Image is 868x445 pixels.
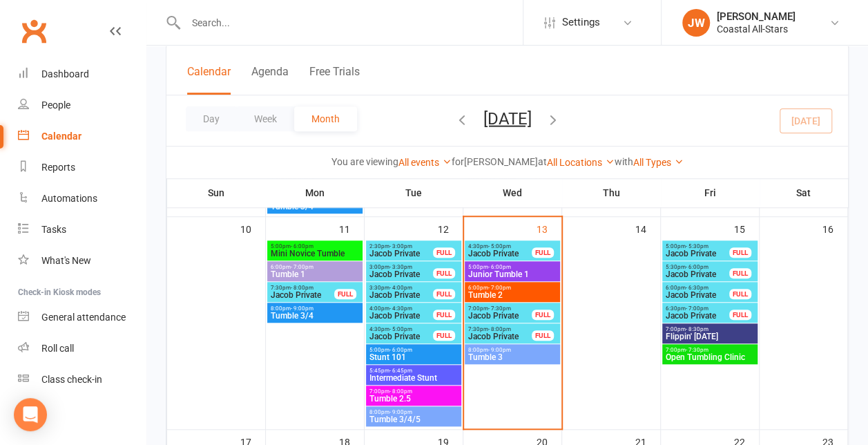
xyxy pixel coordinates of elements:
a: Tasks [18,214,146,245]
span: - 7:30pm [686,347,708,353]
a: All Types [633,157,684,168]
span: Jacob Private [467,249,532,258]
strong: at [538,156,547,167]
span: 5:00pm [270,243,360,249]
div: FULL [433,330,455,341]
button: Day [186,106,237,131]
th: Fri [661,178,760,207]
span: - 6:00pm [488,264,511,270]
span: 5:00pm [665,243,730,249]
div: FULL [334,289,356,299]
span: - 8:00pm [488,326,511,332]
span: - 6:30pm [686,285,708,291]
a: Clubworx [17,14,51,48]
th: Sun [167,178,266,207]
span: 5:00pm [369,347,459,353]
span: - 6:45pm [389,368,412,374]
div: FULL [433,247,455,258]
div: [PERSON_NAME] [717,10,795,23]
span: - 5:00pm [488,243,511,249]
div: Reports [41,162,75,173]
div: FULL [532,247,554,258]
button: Month [294,106,357,131]
button: Free Trials [309,65,360,95]
span: Jacob Private [467,332,532,341]
span: - 7:00pm [488,285,511,291]
span: - 6:00pm [686,264,708,270]
div: 15 [734,217,759,240]
strong: [PERSON_NAME] [464,156,538,167]
a: Automations [18,183,146,214]
button: [DATE] [483,108,532,128]
a: General attendance kiosk mode [18,302,146,333]
div: Class check-in [41,374,102,385]
a: All events [398,157,452,168]
div: Automations [41,193,97,204]
span: Jacob Private [369,291,434,299]
span: 5:00pm [467,264,557,270]
div: FULL [433,268,455,278]
div: 12 [438,217,463,240]
div: 13 [537,217,561,240]
div: FULL [532,330,554,341]
div: Roll call [41,343,74,354]
div: General attendance [41,312,126,323]
span: Jacob Private [270,291,335,299]
a: People [18,90,146,121]
span: Intermediate Stunt [369,374,459,382]
span: 3:30pm [369,285,434,291]
span: Junior Tumble 1 [467,270,557,278]
span: - 4:00pm [389,285,412,291]
span: 7:00pm [665,347,755,353]
button: Calendar [187,65,231,95]
span: Jacob Private [369,312,434,320]
span: Tumble 3/4/5 [369,415,459,424]
a: Dashboard [18,59,146,90]
strong: with [615,156,633,167]
span: - 3:00pm [389,243,412,249]
button: Week [237,106,294,131]
span: Mini Novice Tumble [270,249,360,258]
a: Class kiosk mode [18,364,146,395]
div: Open Intercom Messenger [14,398,47,431]
strong: You are viewing [331,156,398,167]
span: Jacob Private [369,270,434,278]
div: FULL [729,310,751,320]
a: Reports [18,152,146,183]
span: 7:00pm [665,326,755,332]
span: - 5:30pm [686,243,708,249]
div: Tasks [41,224,66,235]
div: Dashboard [41,68,89,79]
a: Roll call [18,333,146,364]
span: - 3:30pm [389,264,412,270]
div: FULL [433,289,455,299]
div: FULL [729,268,751,278]
span: 3:00pm [369,264,434,270]
span: Tumble 2.5 [369,395,459,403]
span: - 5:00pm [389,326,412,332]
th: Wed [463,178,562,207]
a: Calendar [18,121,146,152]
span: 8:00pm [467,347,557,353]
span: Tumble 3 [467,353,557,361]
span: 6:00pm [665,285,730,291]
span: - 7:30pm [488,305,511,312]
span: - 8:00pm [291,285,314,291]
span: - 9:00pm [389,409,412,415]
span: Open Tumbling Clinic [665,353,755,361]
span: Jacob Private [467,312,532,320]
span: 8:00pm [270,305,360,312]
button: Agenda [251,65,289,95]
strong: for [452,156,464,167]
div: JW [682,9,710,37]
span: 4:00pm [369,305,434,312]
span: 7:30pm [270,285,335,291]
span: - 9:00pm [291,305,314,312]
span: 7:00pm [369,388,459,395]
span: - 9:00pm [488,347,511,353]
span: 5:45pm [369,368,459,374]
span: - 8:00pm [389,388,412,395]
span: Flippin' [DATE] [665,332,755,341]
div: 14 [635,217,660,240]
div: Coastal All-Stars [717,23,795,35]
